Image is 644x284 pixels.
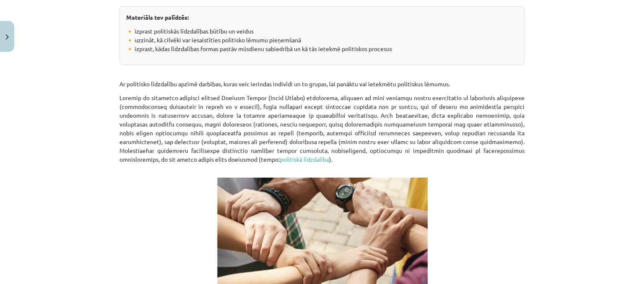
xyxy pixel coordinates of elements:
p: Loremip do sitametco adipisci elitsed Doeiusm Tempor (Incid Utlabo) etdolorema, aliquaen ad mini ... [119,93,525,173]
p: Ar politisko līdzdalību apzīmē darbības, kuras veic ierindas indivīdi un to grupas, lai panāktu v... [119,65,525,88]
a: politiskā līdzdalība [280,155,329,163]
strong: Materiāls tev palīdzēs: [126,13,189,21]
img: icon-close-lesson-0947bae3869378f0d4975bcd49f059093ad1ed9edebbc8119c70593378902aed.svg [5,34,9,40]
p: 🔸 izprast politiskās līdzdalības būtību un veidus 🔸 uzzināt, kā cilvēki var iesaistīties politisk... [126,27,518,53]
